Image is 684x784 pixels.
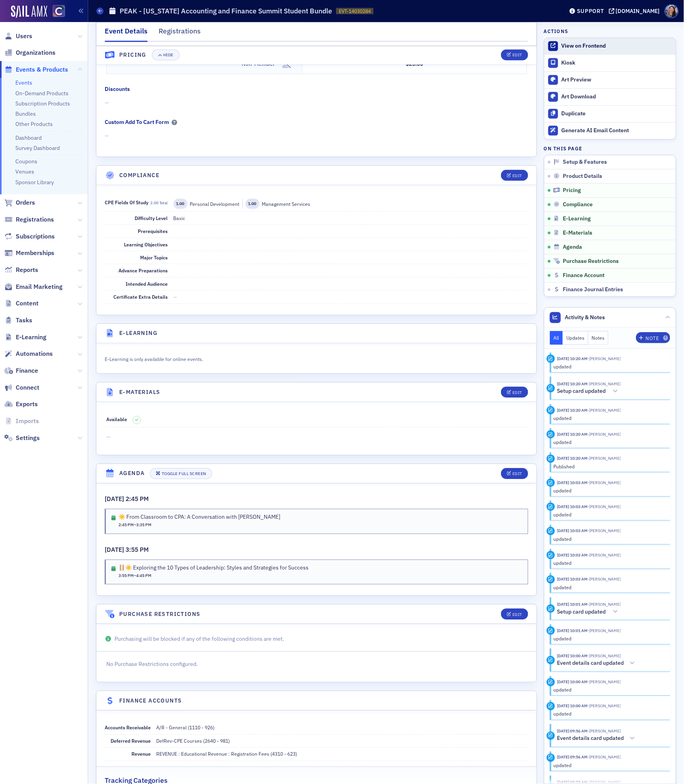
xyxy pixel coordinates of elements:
[16,232,55,241] span: Subscriptions
[105,199,168,205] span: CPE Fields of Study
[4,333,46,342] a: E-Learning
[105,99,528,107] span: —
[16,198,35,207] span: Orders
[105,725,151,731] span: Accounts Receivable
[15,158,37,165] a: Coupons
[15,110,36,117] a: Bundles
[4,400,38,409] a: Exports
[562,110,672,117] div: Duplicate
[47,5,65,18] a: View Homepage
[105,118,169,126] div: Custom Add To Cart Form
[547,406,555,414] div: Update
[4,349,53,358] a: Automations
[544,55,676,71] a: Kiosk
[114,294,168,300] span: Certificate Extra Details
[544,88,676,105] a: Art Download
[159,26,201,41] div: Registrations
[119,388,160,396] h4: E-Materials
[131,751,151,757] span: Revenue
[15,100,70,107] a: Subscription Products
[4,198,35,207] a: Orders
[588,703,621,709] span: Tiffany Carson
[120,6,332,16] h1: PEAK - [US_STATE] Accounting and Finance Summit Student Bundle
[106,660,527,668] p: No Purchase Restrictions configured.
[547,455,555,463] div: Activity
[547,527,555,535] div: Update
[53,5,65,17] img: SailAMX
[4,48,55,57] a: Organizations
[562,76,672,83] div: Art Preview
[4,383,39,392] a: Connect
[547,503,555,511] div: Update
[553,559,665,566] div: updated
[119,171,159,179] h4: Compliance
[588,729,621,734] span: Tiffany Carson
[557,754,588,760] time: 9/19/2025 09:56 AM
[616,7,660,15] div: [DOMAIN_NAME]
[557,356,588,361] time: 9/19/2025 10:20 AM
[557,431,588,437] time: 9/19/2025 10:20 AM
[553,686,665,693] div: updated
[106,416,127,422] span: Available
[547,479,555,487] div: Update
[4,249,54,257] a: Memberships
[4,299,39,308] a: Content
[140,254,168,261] span: Major Topics
[4,65,68,74] a: Events & Products
[156,738,230,745] div: DefRev-CPE Courses (2640 - 981)
[577,7,604,15] div: Support
[553,762,665,769] div: updated
[557,659,638,668] button: Event details card updated
[563,159,607,166] span: Setup & Features
[126,495,149,503] span: 2:45 PM
[557,653,588,658] time: 9/19/2025 10:00 AM
[553,584,665,591] div: updated
[501,386,528,398] button: Edit
[339,8,371,15] span: EVT-14030284
[118,573,134,578] time: 3:55 PM
[665,4,678,18] span: Profile
[544,145,676,152] h4: On this page
[557,703,588,709] time: 9/19/2025 10:00 AM
[553,535,665,542] div: updated
[16,48,55,57] span: Organizations
[118,573,152,579] span: –
[563,272,605,279] span: Finance Account
[563,215,591,222] span: E-Learning
[553,635,665,642] div: updated
[16,400,38,409] span: Exports
[588,407,621,413] span: Tiffany Carson
[4,366,38,375] a: Finance
[547,732,555,740] div: Activity
[588,528,621,533] span: Tiffany Carson
[563,331,588,345] button: Updates
[16,215,54,224] span: Registrations
[4,232,55,241] a: Subscriptions
[190,201,240,207] span: Personal Development
[563,286,623,293] span: Finance Journal Entries
[15,90,68,97] a: On-Demand Products
[512,174,522,178] div: Edit
[162,472,206,476] div: Toggle Full Screen
[174,199,187,209] span: 1.00
[562,43,672,50] div: View on Frontend
[544,122,676,139] button: Generate AI Email Content
[557,504,588,509] time: 9/19/2025 10:03 AM
[4,283,63,291] a: Email Marketing
[588,455,621,461] span: Tiffany Carson
[512,612,522,617] div: Edit
[609,8,663,14] button: [DOMAIN_NAME]
[563,229,592,237] span: E-Materials
[563,258,619,265] span: Purchase Restrictions
[16,434,40,442] span: Settings
[4,266,38,274] a: Reports
[4,316,32,325] a: Tasks
[547,384,555,392] div: Activity
[553,487,665,494] div: updated
[119,51,146,59] h4: Pricing
[553,438,665,446] div: updated
[557,388,606,395] h5: Setup card updated
[16,349,53,358] span: Automations
[588,552,621,558] span: Tiffany Carson
[636,332,670,343] button: Note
